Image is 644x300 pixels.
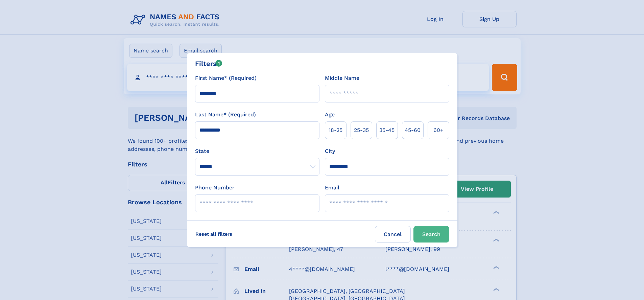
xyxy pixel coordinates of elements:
label: Reset all filters [191,226,237,242]
div: Filters [195,59,222,69]
label: First Name* (Required) [195,74,257,82]
span: 60+ [433,126,444,134]
button: Search [413,226,449,243]
span: 25‑35 [354,126,369,134]
label: Middle Name [325,74,359,82]
label: Phone Number [195,184,235,192]
label: Age [325,111,335,119]
label: City [325,147,335,155]
span: 45‑60 [405,126,421,134]
span: 18‑25 [329,126,342,134]
label: Email [325,184,339,192]
label: Cancel [375,226,411,243]
span: 35‑45 [379,126,395,134]
label: State [195,147,319,155]
label: Last Name* (Required) [195,111,256,119]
